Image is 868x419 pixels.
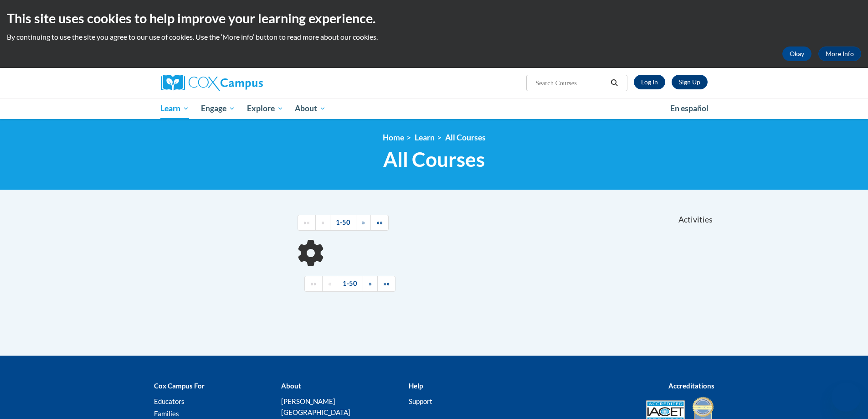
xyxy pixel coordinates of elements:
[678,215,713,225] span: Activities
[161,75,263,91] img: Cox Campus
[362,218,365,226] span: »
[161,75,334,91] a: Cox Campus
[328,279,331,287] span: «
[295,103,326,114] span: About
[154,397,185,405] a: Educators
[363,276,378,292] a: Next
[607,78,621,88] button: Search
[370,215,389,231] a: End
[409,382,423,390] b: Help
[160,103,189,114] span: Learn
[7,32,861,42] p: By continuing to use the site you agree to our use of cookies. Use the ‘More info’ button to read...
[534,78,607,88] input: Search Courses
[782,47,812,61] button: Okay
[289,98,332,119] a: About
[383,133,404,142] a: Home
[383,279,390,287] span: »»
[322,276,337,292] a: Previous
[445,133,486,142] a: All Courses
[383,147,485,171] span: All Courses
[634,75,665,89] a: Log In
[832,383,861,412] iframe: Button to launch messaging window
[409,397,432,405] a: Support
[818,47,861,61] a: More Info
[321,218,324,226] span: «
[241,98,289,119] a: Explore
[303,218,310,226] span: ««
[330,215,356,231] a: 1-50
[356,215,371,231] a: Next
[377,276,395,292] a: End
[195,98,241,119] a: Engage
[281,397,350,416] a: [PERSON_NAME][GEOGRAPHIC_DATA]
[670,103,709,113] span: En español
[415,133,435,142] a: Learn
[247,103,283,114] span: Explore
[369,279,372,287] span: »
[376,218,383,226] span: »»
[304,276,323,292] a: Begining
[147,98,721,119] div: Main menu
[668,382,714,390] b: Accreditations
[154,382,205,390] b: Cox Campus For
[315,215,330,231] a: Previous
[281,382,301,390] b: About
[672,75,708,89] a: Register
[337,276,363,292] a: 1-50
[201,103,235,114] span: Engage
[154,409,179,418] a: Families
[298,215,316,231] a: Begining
[664,99,714,118] a: En español
[7,9,861,27] h2: This site uses cookies to help improve your learning experience.
[310,279,317,287] span: ««
[155,98,195,119] a: Learn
